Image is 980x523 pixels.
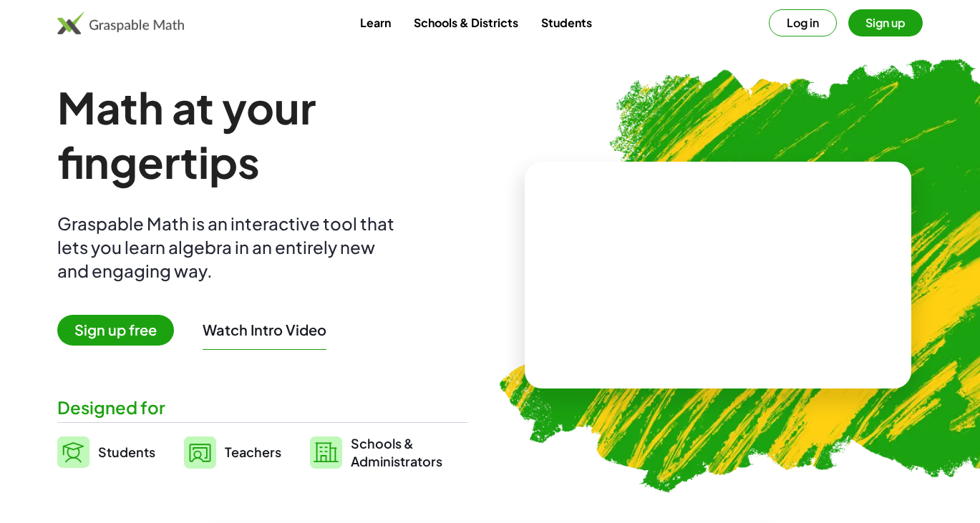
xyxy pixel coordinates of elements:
[530,9,603,36] a: Students
[310,436,342,469] img: svg%3e
[57,212,401,283] div: Graspable Math is an interactive tool that lets you learn algebra in an entirely new and engaging...
[57,80,467,189] h1: Math at your fingertips
[848,9,923,36] button: Sign up
[402,9,530,36] a: Schools & Districts
[203,321,326,339] button: Watch Intro Video
[349,9,402,36] a: Learn
[611,222,825,329] video: What is this? This is dynamic math notation. Dynamic math notation plays a central role in how Gr...
[57,315,174,346] span: Sign up free
[98,444,155,460] span: Students
[184,434,281,470] a: Teachers
[351,434,442,470] span: Schools & Administrators
[57,434,155,470] a: Students
[57,396,467,419] div: Designed for
[769,9,837,36] button: Log in
[184,436,216,469] img: svg%3e
[225,444,281,460] span: Teachers
[57,436,89,468] img: svg%3e
[310,434,442,470] a: Schools &Administrators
